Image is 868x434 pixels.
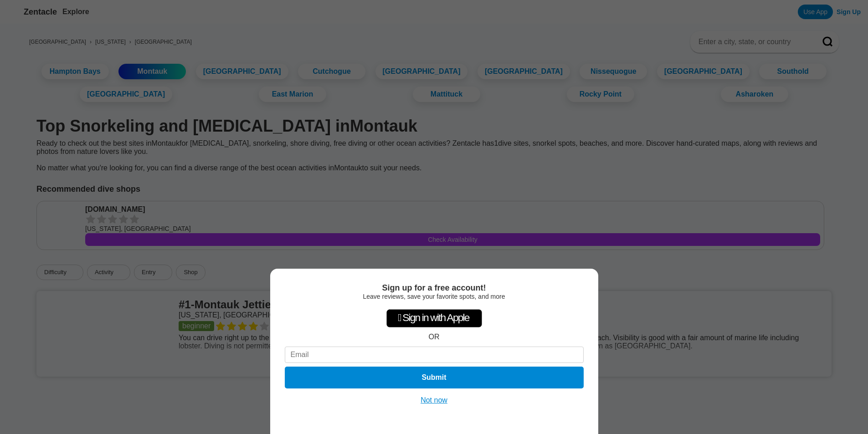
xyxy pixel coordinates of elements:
button: Not now [418,396,450,405]
input: Email [285,347,584,363]
div: OR [429,333,440,341]
div: Leave reviews, save your favorite spots, and more [285,293,584,300]
button: Submit [285,367,584,388]
div: Sign up for a free account! [285,283,584,293]
div: Sign in with Apple [386,309,482,327]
